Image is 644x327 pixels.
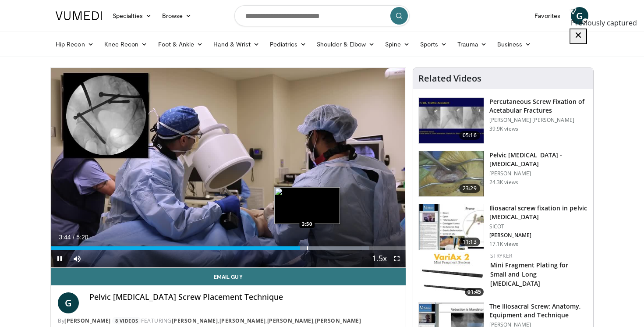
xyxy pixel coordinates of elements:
span: 23:29 [459,184,480,193]
p: 17.1K views [489,241,518,248]
p: 39.9K views [489,125,518,132]
span: 5:20 [76,234,88,241]
a: Email Guy [51,268,406,285]
a: Stryker [490,252,512,259]
a: 8 Videos [112,317,141,324]
a: [PERSON_NAME] [219,317,266,324]
button: Fullscreen [388,250,406,267]
h3: The Iliosacral Screw: Anatomy, Equipment and Technique [489,302,588,320]
p: [PERSON_NAME] [PERSON_NAME] [489,117,588,124]
a: 23:29 Pelvic [MEDICAL_DATA] - [MEDICAL_DATA] [PERSON_NAME] 24.3K views [418,151,588,197]
button: Pause [51,250,68,267]
span: / [73,234,74,241]
a: [PERSON_NAME] [64,317,111,324]
img: dC9YmUV2gYCgMiZn4xMDoxOjBrO-I4W8_3.150x105_q85_crop-smart_upscale.jpg [419,151,484,197]
button: Mute [68,250,86,267]
span: 11:13 [459,238,480,246]
a: Knee Recon [99,36,153,53]
input: Search topics, interventions [234,5,410,26]
a: Business [492,36,537,53]
a: G [571,7,588,25]
a: Mini Fragment Plating for Small and Long [MEDICAL_DATA] [490,261,569,288]
img: image.jpeg [274,187,340,224]
a: Specialties [107,7,157,25]
a: 01:45 [420,252,486,298]
button: Playback Rate [371,250,388,267]
a: Trauma [452,36,492,53]
p: [PERSON_NAME] [489,232,588,239]
a: Hip Recon [50,36,99,53]
a: Pediatrics [265,36,311,53]
p: SICOT [489,223,588,230]
span: 01:45 [465,288,484,296]
h3: Pelvic [MEDICAL_DATA] - [MEDICAL_DATA] [489,151,588,168]
a: 11:13 Iliosacral screw fixation in pelvic [MEDICAL_DATA] SICOT [PERSON_NAME] 17.1K views [418,204,588,250]
video-js: Video Player [51,68,406,268]
h4: Related Videos [418,73,481,84]
span: 05:16 [459,131,480,140]
h3: Percutaneous Screw Fixation of Acetabular Fractures [489,97,588,115]
a: Sports [415,36,453,53]
img: 134112_0000_1.png.150x105_q85_crop-smart_upscale.jpg [419,98,484,143]
div: By FEATURING , , , [58,317,399,325]
p: 24.3K views [489,179,518,186]
img: VuMedi Logo [56,11,102,20]
h4: Pelvic [MEDICAL_DATA] Screw Placement Technique [89,292,399,302]
p: [PERSON_NAME] [489,170,588,177]
a: [PERSON_NAME] [172,317,218,324]
a: Foot & Ankle [153,36,209,53]
a: Shoulder & Elbow [311,36,380,53]
a: Spine [380,36,414,53]
a: Favorites [529,7,566,25]
a: [PERSON_NAME] [315,317,361,324]
h3: Iliosacral screw fixation in pelvic [MEDICAL_DATA] [489,204,588,221]
a: Browse [157,7,197,25]
a: 05:16 Percutaneous Screw Fixation of Acetabular Fractures [PERSON_NAME] [PERSON_NAME] 39.9K views [418,97,588,144]
img: d5ySKFN8UhyXrjO34yMDoxOjByOwWswz_1.150x105_q85_crop-smart_upscale.jpg [419,204,484,250]
a: G [58,292,79,313]
img: b37175e7-6a0c-4ed3-b9ce-2cebafe6c791.150x105_q85_crop-smart_upscale.jpg [420,252,486,298]
div: Progress Bar [51,246,406,250]
a: [PERSON_NAME] [267,317,314,324]
a: Hand & Wrist [208,36,265,53]
span: 3:44 [59,234,71,241]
